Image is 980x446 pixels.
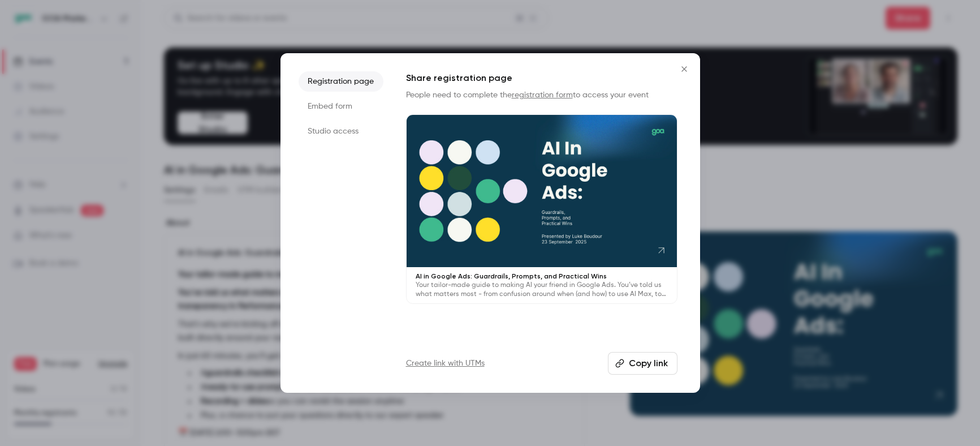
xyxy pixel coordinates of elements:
button: Close [673,58,696,80]
li: Embed form [299,96,383,117]
li: Registration page [299,71,383,92]
h1: Share registration page [406,71,677,85]
a: Create link with UTMs [406,358,485,369]
p: Your tailor-made guide to making AI your friend in Google Ads. You’ve told us what matters most -... [416,281,668,299]
p: People need to complete the to access your event [406,89,677,101]
a: registration form [512,91,573,99]
a: AI in Google Ads: Guardrails, Prompts, and Practical WinsYour tailor-made guide to making AI your... [406,114,677,304]
button: Copy link [608,352,677,375]
p: AI in Google Ads: Guardrails, Prompts, and Practical Wins [416,272,668,281]
li: Studio access [299,121,383,141]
